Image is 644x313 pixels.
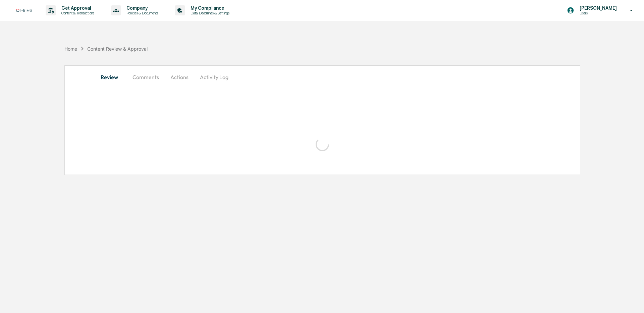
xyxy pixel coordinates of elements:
[185,5,233,11] p: My Compliance
[121,5,161,11] p: Company
[87,46,148,52] div: Content Review & Approval
[574,5,620,11] p: [PERSON_NAME]
[574,11,620,15] p: Users
[127,69,164,85] button: Comments
[56,5,98,11] p: Get Approval
[97,69,127,85] button: Review
[56,11,98,15] p: Content & Transactions
[97,69,548,85] div: secondary tabs example
[16,9,32,12] img: logo
[164,69,195,85] button: Actions
[185,11,233,15] p: Data, Deadlines & Settings
[121,11,161,15] p: Policies & Documents
[195,69,234,85] button: Activity Log
[64,46,77,52] div: Home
